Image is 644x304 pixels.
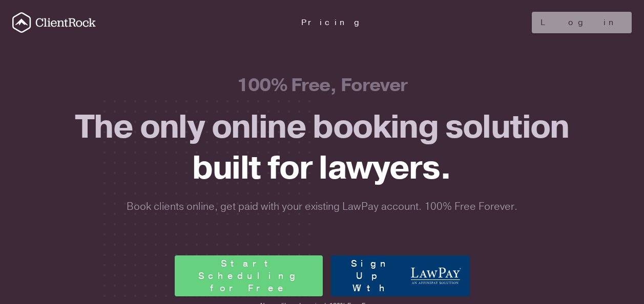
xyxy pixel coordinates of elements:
[12,74,632,97] h3: 100% Free, Forever
[301,17,364,28] a: Pricing
[532,12,632,33] a: Log in
[12,107,632,189] h2: The only online booking solution
[12,12,96,33] svg: ClientRock Logo
[175,255,323,296] a: Start Scheduling for Free
[126,199,519,214] p: Book clients online, get paid with your existing LawPay account. 100% Free Forever.
[192,146,451,190] span: built for lawyers.
[331,255,470,296] a: Sign Up With
[12,12,96,33] a: Go to the homepage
